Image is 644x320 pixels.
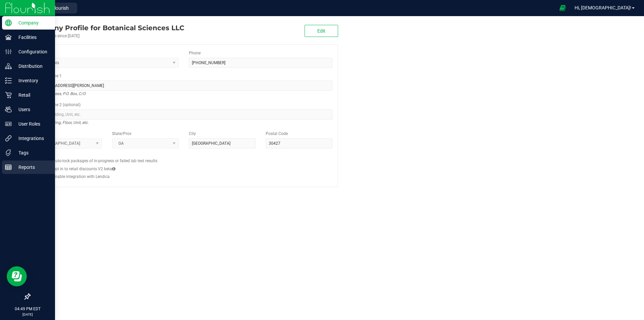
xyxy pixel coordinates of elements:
input: Suite, Building, Unit, etc. [35,109,332,120]
p: Facilities [12,33,52,41]
p: Users [12,105,52,113]
inline-svg: Users [5,106,12,113]
span: Hi, [DEMOGRAPHIC_DATA]! [575,5,631,10]
label: Postal Code [266,131,288,137]
label: City [189,131,196,137]
label: Phone [189,50,201,56]
iframe: Resource center [7,266,27,286]
span: Edit [317,28,325,34]
p: [DATE] [3,312,52,317]
p: Inventory [12,77,52,85]
inline-svg: Integrations [5,135,12,142]
p: Configuration [12,48,52,56]
input: City [189,138,256,148]
div: Account active since [DATE] [30,33,184,39]
p: Integrations [12,134,52,142]
button: Edit [305,25,338,37]
span: Open Ecommerce Menu [555,1,570,14]
label: Address Line 2 (optional) [35,102,80,108]
inline-svg: Tags [5,149,12,156]
inline-svg: Configuration [5,48,12,55]
inline-svg: Distribution [5,63,12,70]
p: Company [12,19,52,27]
inline-svg: Facilities [5,34,12,41]
input: Address [35,81,332,91]
p: Reports [12,163,52,171]
i: Suite, Building, Floor, Unit, etc. [35,119,89,127]
label: Enable integration with Lendica [53,174,110,180]
h2: Configs [35,153,332,158]
inline-svg: Reports [5,164,12,171]
div: Botanical Sciences LLC [30,23,184,33]
label: Auto-lock packages of in-progress or failed lab test results [53,158,157,164]
inline-svg: Retail [5,92,12,98]
label: Opt in to retail discounts V2 beta [53,166,115,172]
input: (123) 456-7890 [189,58,332,68]
inline-svg: User Roles [5,121,12,127]
inline-svg: Company [5,19,12,26]
input: Postal Code [266,138,332,148]
p: User Roles [12,120,52,128]
label: State/Prov [112,131,131,137]
p: Distribution [12,62,52,70]
i: Street address, P.O. Box, C/O [35,90,86,98]
p: Retail [12,91,52,99]
p: Tags [12,149,52,157]
p: 04:49 PM EDT [3,306,52,312]
inline-svg: Inventory [5,77,12,84]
